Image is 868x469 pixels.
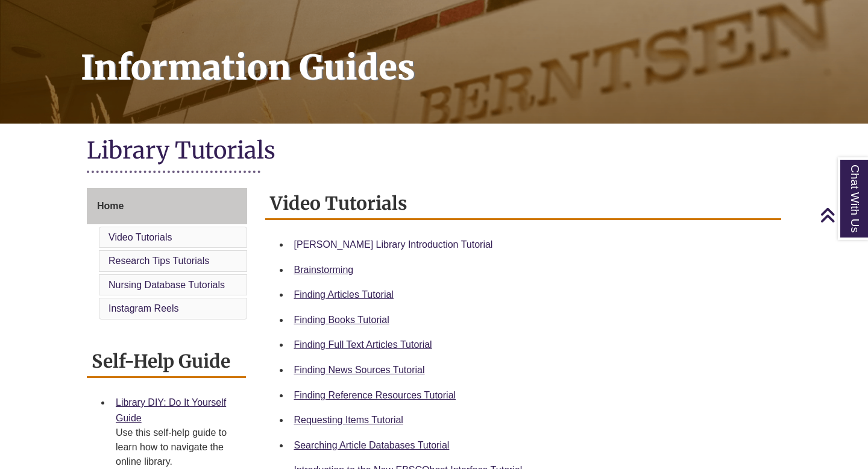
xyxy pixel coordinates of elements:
[820,207,865,223] a: Back to Top
[294,415,403,425] a: Requesting Items Tutorial
[294,339,432,350] a: Finding Full Text Articles Tutorial
[294,315,389,325] a: Finding Books Tutorial
[265,188,782,220] h2: Video Tutorials
[294,265,354,275] a: Brainstorming
[87,136,781,168] h1: Library Tutorials
[116,426,236,469] div: Use this self-help guide to learn how to navigate the online library.
[294,390,456,400] a: Finding Reference Resources Tutorial
[108,303,179,313] a: Instagram Reels
[294,239,493,250] a: [PERSON_NAME] Library Introduction Tutorial
[108,280,225,290] a: Nursing Database Tutorials
[87,346,246,378] h2: Self-Help Guide
[87,188,247,224] a: Home
[116,397,226,423] a: Library DIY: Do It Yourself Guide
[87,188,247,322] div: Guide Page Menu
[294,440,450,450] a: Searching Article Databases Tutorial
[108,256,209,266] a: Research Tips Tutorials
[108,232,172,242] a: Video Tutorials
[97,201,124,211] span: Home
[294,365,425,375] a: Finding News Sources Tutorial
[294,289,394,300] a: Finding Articles Tutorial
